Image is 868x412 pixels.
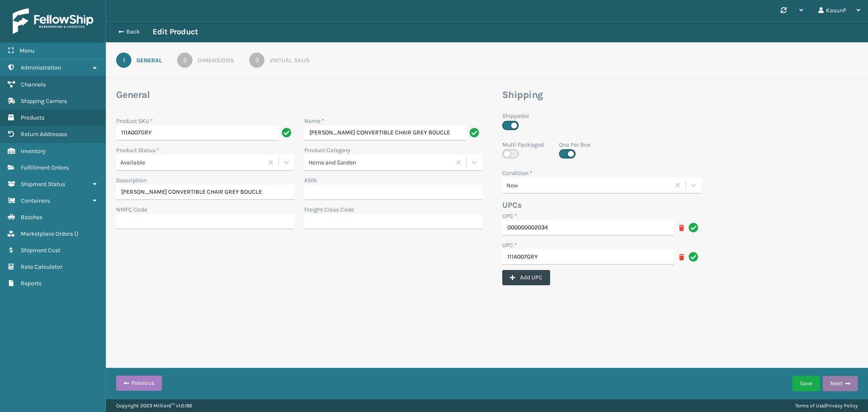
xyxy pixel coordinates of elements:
span: Batches [21,214,42,221]
a: Privacy Policy [826,403,858,409]
label: ASIN [304,176,317,185]
div: 3 [249,53,264,68]
label: UPC [502,212,517,220]
span: Containers [21,197,50,204]
label: Product SKU [116,117,153,125]
button: Previous [116,376,162,391]
div: 1 [116,53,131,68]
button: Back [114,28,153,36]
span: Fulfillment Orders [21,164,69,171]
p: Copyright 2023 Milliard™ v 1.0.186 [116,399,192,412]
span: Administration [21,64,61,71]
span: Shipment Status [21,181,65,188]
span: Reports [21,280,42,287]
label: UPC [502,241,517,250]
label: Shippable [502,111,529,120]
label: Description [116,176,147,185]
h3: Shipping [502,89,805,101]
div: | [795,399,858,412]
span: Products [21,114,45,121]
label: Freight Class Code [304,205,354,214]
div: New [506,181,671,190]
div: Dimensions [198,56,234,65]
label: Name [304,117,324,125]
label: One Per Box [559,140,590,149]
span: Shipment Cost [21,247,60,254]
button: Save [792,376,820,391]
b: UPCs [502,200,522,210]
span: Channels [21,81,46,88]
span: ( ) [74,230,78,237]
span: Menu [19,47,34,54]
div: Virtual SKUs [270,56,310,65]
label: NMFC Code [116,205,147,214]
span: Rate Calculator [21,263,62,270]
label: Multi Packaged [502,140,544,149]
div: General [136,56,162,65]
img: logo [13,8,93,34]
button: Add UPC [502,270,550,285]
span: Marketplace Orders [21,230,73,237]
div: 2 [177,53,192,68]
h3: General [116,89,482,101]
span: Return Addresses [21,131,67,138]
label: Condition [502,169,532,178]
div: Home and Garden [309,158,452,167]
div: Available [120,158,264,167]
button: Next [823,376,858,391]
label: Product Category [304,146,351,155]
a: Terms of Use [795,403,824,409]
span: Inventory [21,148,46,155]
h3: Edit Product [153,27,198,37]
span: Shipping Carriers [21,97,67,105]
label: Product Status [116,146,159,155]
